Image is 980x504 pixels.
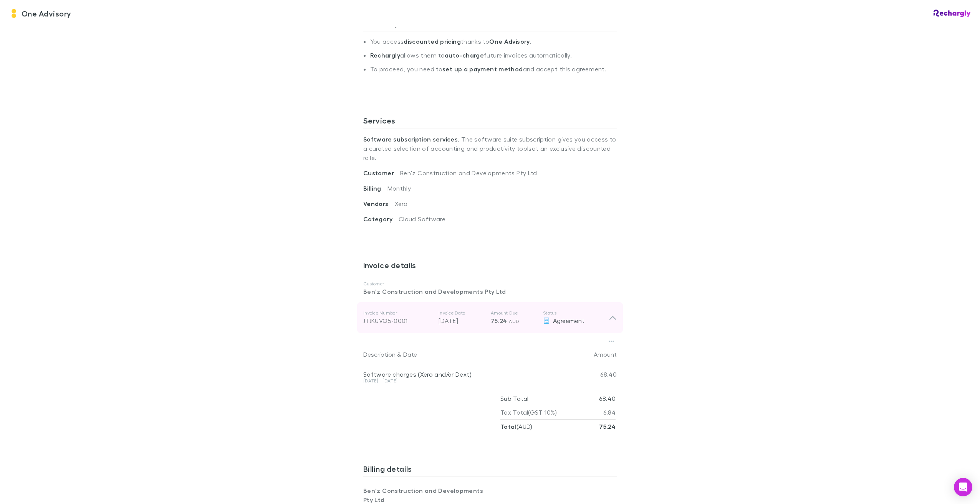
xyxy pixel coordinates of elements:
[553,317,584,324] span: Agreement
[403,347,417,362] button: Date
[363,347,396,362] button: Description
[363,464,617,476] h3: Billing details
[603,405,616,419] p: 6.84
[500,392,528,405] p: Sub Total
[363,215,399,223] span: Category
[22,8,71,19] span: One Advisory
[357,302,623,333] div: Invoice NumberJTJKUVO5-0001Invoice Date[DATE]Amount Due75.24 AUDStatusAgreement
[404,38,461,45] strong: discounted pricing
[399,215,445,222] span: Cloud Software
[571,362,617,387] div: 68.40
[363,116,617,128] h3: Services
[500,420,533,433] p: ( AUD )
[500,423,516,430] strong: Total
[363,310,432,316] p: Invoice Number
[363,260,617,273] h3: Invoice details
[363,135,458,143] strong: Software subscription services
[599,392,616,405] p: 68.40
[395,200,407,207] span: Xero
[934,10,971,17] img: Rechargly Logo
[439,316,485,325] p: [DATE]
[442,65,523,73] strong: set up a payment method
[363,128,617,168] p: . The software suite subscription gives you access to a curated selection of accounting and produ...
[491,310,537,316] p: Amount Due
[500,405,557,419] p: Tax Total (GST 10%)
[363,169,400,177] span: Customer
[387,184,411,192] span: Monthly
[370,65,617,79] li: To proceed, you need to and accept this agreement.
[509,318,519,324] span: AUD
[599,423,616,430] strong: 75.24
[543,310,609,316] p: Status
[489,38,530,45] strong: One Advisory
[363,371,571,378] div: Software charges (Xero and/or Dext)
[370,51,400,59] strong: Rechargly
[363,347,568,362] div: &
[363,287,617,296] p: Ben'z Construction and Developments Pty Ltd
[370,51,617,65] li: allows them to future invoices automatically.
[9,9,18,18] img: One Advisory's Logo
[445,51,484,59] strong: auto-charge
[370,38,617,51] li: You access thanks to .
[363,379,571,383] div: [DATE] - [DATE]
[400,169,537,176] span: Ben'z Construction and Developments Pty Ltd
[363,281,617,287] p: Customer
[491,317,507,324] span: 75.24
[363,184,387,192] span: Billing
[439,310,485,316] p: Invoice Date
[954,478,972,496] div: Open Intercom Messenger
[363,316,432,325] div: JTJKUVO5-0001
[363,200,395,208] span: Vendors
